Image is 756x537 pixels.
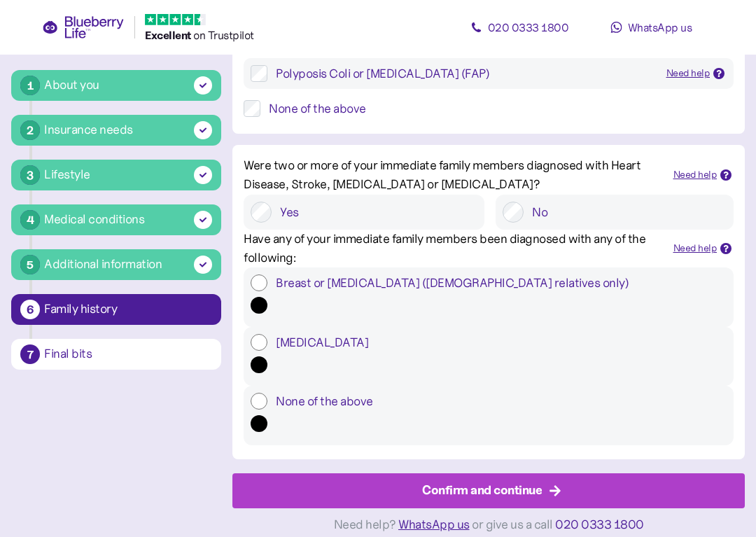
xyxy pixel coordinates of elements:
[456,13,582,41] a: 020 0333 1800
[11,249,221,280] button: 5Additional information
[44,165,90,184] div: Lifestyle
[422,481,542,500] div: Confirm and continue
[272,202,477,223] label: Yes
[44,76,99,95] div: About you
[628,20,692,34] span: WhatsApp us
[267,393,727,410] label: None of the above
[666,66,710,81] div: Need help
[244,156,662,195] div: Were two or more of your immediate family members diagnosed with Heart Disease, Stroke, [MEDICAL_...
[20,76,40,95] div: 1
[276,65,655,82] div: Polyposis Coli or [MEDICAL_DATA] (FAP)
[44,303,212,316] div: Family history
[11,339,221,370] button: 7Final bits
[267,334,727,351] label: [MEDICAL_DATA]
[20,344,40,364] div: 7
[244,230,662,268] div: Have any of your immediate family members been diagnosed with any of the following:
[555,517,644,532] span: 020 0333 1800
[44,255,162,274] div: Additional information
[20,255,40,274] div: 5
[20,120,40,140] div: 2
[398,517,470,532] span: WhatsApp us
[269,100,734,117] div: None of the above
[11,204,221,235] button: 4Medical conditions
[11,115,221,146] button: 2Insurance needs
[44,348,212,361] div: Final bits
[524,202,727,223] label: No
[193,28,254,42] span: on Trustpilot
[673,167,717,183] div: Need help
[673,241,717,256] div: Need help
[44,120,133,139] div: Insurance needs
[11,160,221,190] button: 3Lifestyle
[20,210,40,230] div: 4
[488,20,569,34] span: 020 0333 1800
[44,210,144,229] div: Medical conditions
[232,473,745,508] button: Confirm and continue
[11,294,221,325] button: 6Family history
[588,13,714,41] a: WhatsApp us
[11,70,221,101] button: 1About you
[20,300,40,319] div: 6
[20,165,40,185] div: 3
[145,28,193,42] span: Excellent ️
[267,274,727,291] label: Breast or [MEDICAL_DATA] ([DEMOGRAPHIC_DATA] relatives only)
